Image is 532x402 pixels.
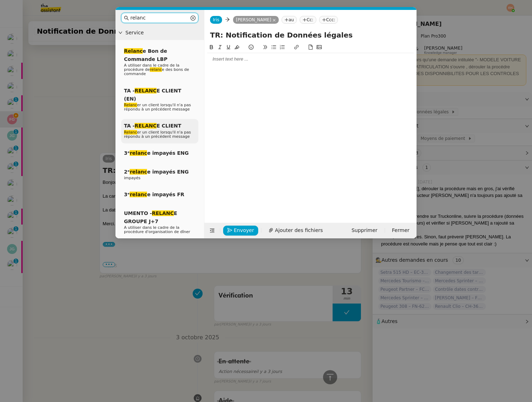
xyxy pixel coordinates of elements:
span: UMENTO - E GROUPE J+7 [124,210,177,224]
button: Supprimer [347,226,381,236]
span: 2ᵉ e impayés ENG [124,169,189,175]
em: RELANC [135,88,157,94]
input: Subject [210,30,411,40]
span: TA - E CLIENT (EN) [124,88,181,102]
span: er un client lorsqu'il n'a pas répondu à un précédent message [124,130,191,139]
em: relanc [130,192,147,197]
em: RELANC [135,123,157,129]
em: relanc [130,150,147,156]
span: impayés [124,176,141,180]
span: Supprimer [351,226,377,234]
input: Templates [130,14,189,22]
em: Relanc [124,48,143,54]
span: 3ᵉ e impayés FR [124,192,184,197]
nz-tag: [PERSON_NAME] [233,16,279,24]
span: Fermer [392,226,409,234]
span: er un client lorsqu'il n'a pas répondu à un précédent message [124,103,191,112]
span: A utiliser dans le cadre de la procédure de e des bons de commande [124,63,189,76]
nz-tag: au [282,16,297,24]
em: Relanc [124,103,137,107]
button: Fermer [388,226,414,236]
button: Envoyer [223,226,258,236]
em: Relanc [124,130,137,135]
em: relanc [150,67,162,72]
span: Envoyer [234,226,254,234]
span: A utiliser dans le cadre de la procédure d'organisation de dîner [124,225,190,234]
button: Ajouter des fichiers [264,226,327,236]
span: Service [125,29,201,37]
span: 3ᵉ e impayés ENG [124,150,189,156]
span: Ajouter des fichiers [275,226,323,234]
em: RELANC [152,210,174,216]
nz-tag: Cc: [300,16,316,24]
em: relanc [130,169,147,175]
span: Iris [213,17,219,22]
span: e Bon de Commande LBP [124,48,168,62]
div: Service [115,26,204,40]
span: TA - E CLIENT [124,123,181,129]
nz-tag: Ccc: [319,16,338,24]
